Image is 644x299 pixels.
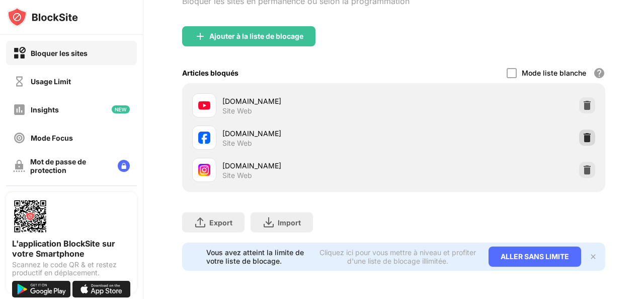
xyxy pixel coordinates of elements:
[198,164,210,176] img: favicons
[12,198,48,234] img: options-page-qr-code.png
[12,261,131,277] div: Scannez le code QR & et restez productif en déplacement.
[7,7,78,27] img: logo-blocksite.svg
[12,281,70,297] img: get-it-on-google-play.svg
[31,49,88,57] div: Bloquer les sites
[222,96,394,106] div: [DOMAIN_NAME]
[118,160,130,172] img: lock-menu.svg
[589,253,597,261] img: x-button.svg
[30,157,110,174] div: Mot de passe de protection
[31,134,73,142] div: Mode Focus
[198,99,210,111] img: favicons
[72,281,131,297] img: download-on-the-app-store.svg
[209,218,232,227] div: Export
[112,105,130,113] img: new-icon.svg
[13,75,26,88] img: time-usage-off.svg
[209,32,303,40] div: Ajouter à la liste de blocage
[489,247,581,267] div: ALLER SANS LIMITE
[13,160,25,172] img: password-protection-off.svg
[198,132,210,144] img: favicons
[12,238,131,259] div: L'application BlockSite sur votre Smartphone
[13,103,26,116] img: insights-off.svg
[222,171,252,180] div: Site Web
[522,69,586,77] div: Mode liste blanche
[182,69,238,77] div: Articles bloqués
[278,218,301,227] div: Import
[222,160,394,171] div: [DOMAIN_NAME]
[222,128,394,139] div: [DOMAIN_NAME]
[222,139,252,148] div: Site Web
[31,105,59,114] div: Insights
[222,106,252,115] div: Site Web
[13,47,26,59] img: block-on.svg
[13,132,26,144] img: focus-off.svg
[318,248,476,265] div: Cliquez ici pour vous mettre à niveau et profiter d'une liste de blocage illimitée.
[206,248,313,265] div: Vous avez atteint la limite de votre liste de blocage.
[31,77,71,86] div: Usage Limit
